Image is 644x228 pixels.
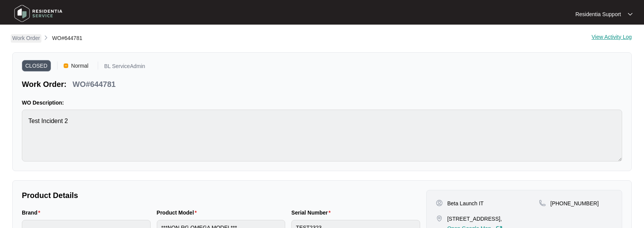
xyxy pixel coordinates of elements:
[550,200,599,207] p: [PHONE_NUMBER]
[575,10,621,18] p: Residentia Support
[436,215,443,222] img: map-pin
[447,200,484,207] p: Beta Launch IT
[11,34,41,43] a: Work Order
[436,200,443,206] img: user-pin
[22,209,43,216] label: Brand
[12,34,40,42] p: Work Order
[11,2,65,25] img: residentia service logo
[291,209,333,216] label: Serial Number
[591,34,632,43] div: View Activity Log
[22,60,51,72] span: CLOSED
[104,63,145,72] p: BL ServiceAdmin
[68,60,92,72] span: Normal
[628,12,632,16] img: dropdown arrow
[22,190,420,201] p: Product Details
[52,35,82,41] span: WO#644781
[447,215,503,223] p: [STREET_ADDRESS],
[22,79,66,90] p: Work Order:
[157,209,200,216] label: Product Model
[22,110,622,161] textarea: Test Incident 2
[72,79,115,90] p: WO#644781
[43,35,49,41] img: chevron-right
[539,200,546,206] img: map-pin
[64,63,68,68] img: Vercel Logo
[22,99,622,107] p: WO Description:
